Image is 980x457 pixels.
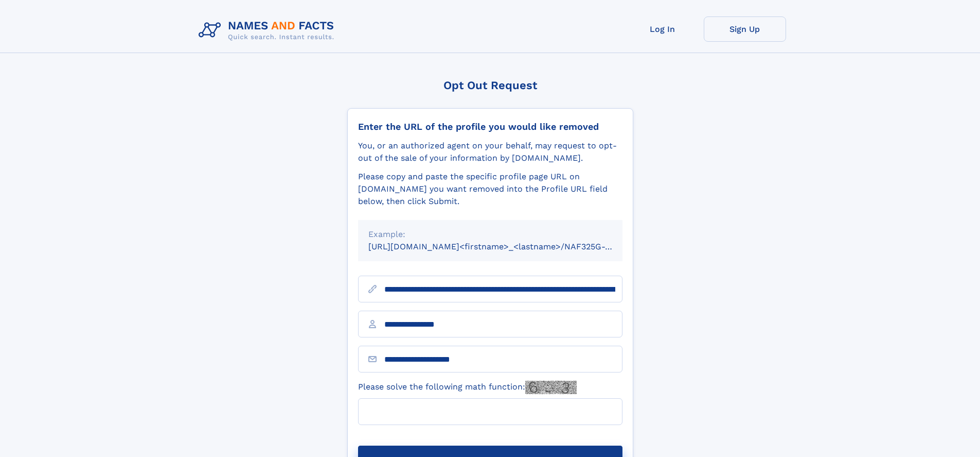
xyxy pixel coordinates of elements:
a: Log In [621,16,704,42]
small: [URL][DOMAIN_NAME]<firstname>_<lastname>/NAF325G-xxxxxxxx [368,242,642,251]
img: Logo Names and Facts [194,16,343,44]
div: Opt Out Request [347,79,633,92]
label: Please solve the following math function: [358,381,577,394]
div: You, or an authorized agent on your behalf, may request to opt-out of the sale of your informatio... [358,140,622,164]
div: Please copy and paste the specific profile page URL on [DOMAIN_NAME] you want removed into the Pr... [358,171,622,208]
a: Sign Up [704,16,786,42]
div: Enter the URL of the profile you would like removed [358,121,622,132]
div: Example: [368,228,612,241]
